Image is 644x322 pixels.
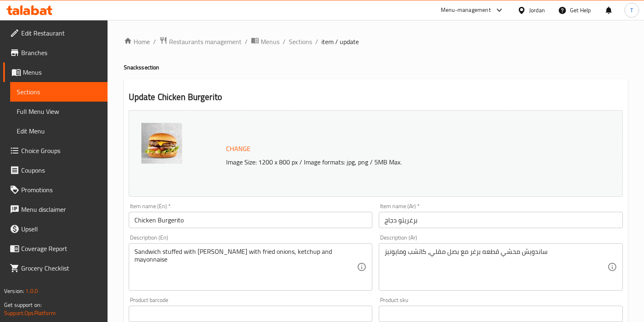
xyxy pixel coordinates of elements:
div: Jordan [529,6,545,15]
span: Change [226,143,251,155]
a: Home [124,37,150,47]
li: / [245,37,248,47]
li: / [315,37,318,47]
textarea: Sandwich stuffed with [PERSON_NAME] with fried onions, ketchup and mayonnaise [134,248,357,286]
a: Edit Menu [10,121,108,141]
span: T [630,6,633,15]
a: Coupons [3,160,108,180]
li: / [283,37,286,47]
span: Choice Groups [21,146,101,155]
a: Support.OpsPlatform [4,308,56,318]
a: Menu disclaimer [3,200,108,219]
button: Change [223,140,254,157]
a: Restaurants management [159,36,242,47]
span: Promotions [21,185,101,195]
input: Please enter product barcode [129,306,373,322]
a: Coverage Report [3,239,108,258]
a: Sections [10,82,108,102]
a: Branches [3,43,108,62]
span: item / update [321,37,359,47]
a: Promotions [3,180,108,200]
span: 1.0.0 [25,286,38,296]
a: Sections [289,37,312,47]
span: Version: [4,286,24,296]
li: / [153,37,156,47]
input: Please enter product sku [379,306,623,322]
span: Menus [261,37,279,47]
span: Coupons [21,165,101,175]
span: Full Menu View [17,107,101,116]
span: Grocery Checklist [21,263,101,273]
nav: breadcrumb [124,36,628,47]
img: %D8%A8%D8%B1%D8%BA%D8%B1%D9%8A%D8%AA%D9%88638415658345471616.jpg [141,123,182,164]
span: Sections [17,87,101,97]
span: Upsell [21,224,101,234]
a: Full Menu View [10,102,108,121]
input: Enter name Ar [379,212,623,228]
span: Branches [21,48,101,58]
a: Upsell [3,219,108,239]
textarea: ساندويش محشي قطعه برغر مع بصل مقلي، كاتشب ومايونيز [385,248,607,286]
span: Menu disclaimer [21,204,101,214]
div: Menu-management [441,5,491,15]
a: Menus [251,36,279,47]
a: Grocery Checklist [3,258,108,278]
p: Image Size: 1200 x 800 px / Image formats: jpg, png / 5MB Max. [223,157,575,167]
span: Edit Menu [17,126,101,136]
span: Restaurants management [169,37,242,47]
span: Coverage Report [21,244,101,253]
a: Edit Restaurant [3,23,108,43]
span: Edit Restaurant [21,28,101,38]
a: Choice Groups [3,141,108,160]
h4: Snacks section [124,63,628,71]
a: Menus [3,62,108,82]
input: Enter name En [129,212,373,228]
span: Get support on: [4,300,42,310]
h2: Update Chicken Burgerito [129,91,623,103]
span: Menus [23,67,101,77]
